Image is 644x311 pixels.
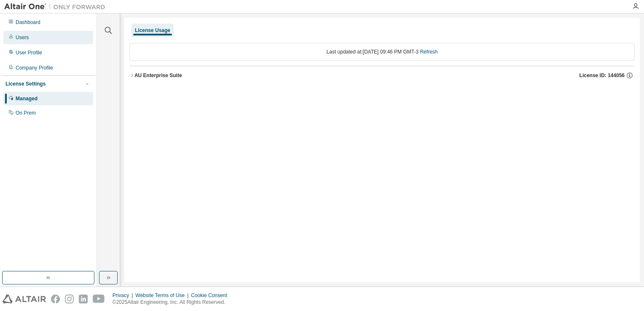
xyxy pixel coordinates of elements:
img: linkedin.svg [79,295,88,303]
div: Last updated at: [DATE] 09:46 PM GMT-3 [129,43,635,61]
img: youtube.svg [93,295,105,303]
img: facebook.svg [51,295,60,303]
div: Cookie Consent [191,292,232,299]
div: License Settings [5,80,46,87]
div: On Prem [16,110,36,116]
div: Dashboard [16,19,40,26]
div: User Profile [16,49,42,56]
div: Company Profile [16,64,53,71]
img: instagram.svg [65,295,74,303]
span: License ID: 144056 [580,72,625,79]
div: AU Enterprise Suite [134,72,182,79]
div: Managed [16,95,38,102]
img: altair_logo.svg [3,295,46,303]
div: Website Terms of Use [135,292,191,299]
button: AU Enterprise SuiteLicense ID: 144056 [129,66,635,85]
div: Privacy [113,292,135,299]
div: License Usage [135,27,170,34]
div: Users [16,34,29,41]
p: © 2025 Altair Engineering, Inc. All Rights Reserved. [113,299,232,306]
a: Refresh [420,49,437,55]
img: Altair One [4,3,110,11]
